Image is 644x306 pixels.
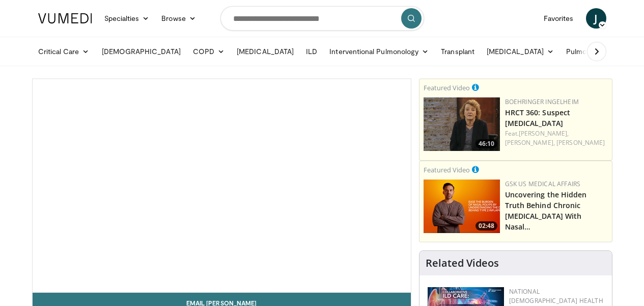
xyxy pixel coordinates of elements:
a: [PERSON_NAME], [519,129,569,138]
a: 02:48 [424,180,500,233]
a: [PERSON_NAME], [505,138,555,147]
a: J [586,8,606,29]
span: 02:48 [475,221,497,231]
img: 8340d56b-4f12-40ce-8f6a-f3da72802623.png.150x105_q85_crop-smart_upscale.png [424,97,500,151]
a: Critical Care [32,41,96,62]
a: [DEMOGRAPHIC_DATA] [96,41,187,62]
a: HRCT 360: Suspect [MEDICAL_DATA] [505,108,571,128]
a: Uncovering the Hidden Truth Behind Chronic [MEDICAL_DATA] With Nasal… [505,190,587,232]
a: [MEDICAL_DATA] [481,41,560,62]
a: ILD [300,41,323,62]
a: Specialties [98,8,156,29]
a: Transplant [435,41,481,62]
img: d04c7a51-d4f2-46f9-936f-c139d13e7fbe.png.150x105_q85_crop-smart_upscale.png [424,180,500,233]
img: VuMedi Logo [38,13,92,23]
span: 46:10 [475,139,497,148]
a: [MEDICAL_DATA] [231,41,300,62]
a: GSK US Medical Affairs [505,180,581,188]
div: Feat. [505,129,608,147]
a: [PERSON_NAME] [556,138,605,147]
h4: Related Videos [426,257,499,269]
a: Browse [155,8,202,29]
a: Favorites [538,8,580,29]
a: Boehringer Ingelheim [505,97,579,106]
small: Featured Video [424,83,470,92]
a: 46:10 [424,97,500,151]
a: National [DEMOGRAPHIC_DATA] Health [509,287,603,305]
video-js: Video Player [33,79,411,293]
small: Featured Video [424,165,470,174]
input: Search topics, interventions [220,6,424,31]
a: Interventional Pulmonology [323,41,435,62]
a: COPD [187,41,231,62]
